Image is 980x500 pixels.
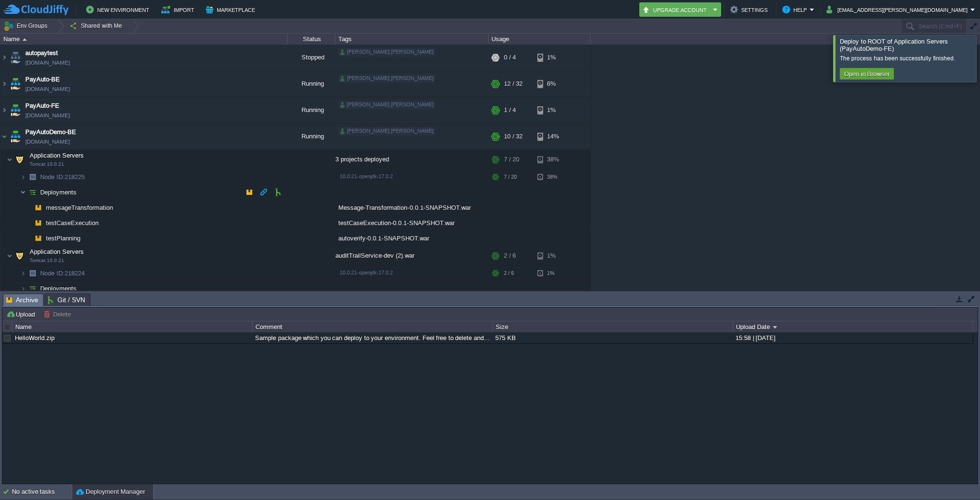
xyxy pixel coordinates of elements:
[20,185,26,200] img: AMDAwAAAACH5BAEAAAAALAAAAAABAAEAAAICRAEAOw==
[335,246,489,265] div: auditTrailService-dev (2).war
[9,71,22,97] img: AMDAwAAAACH5BAEAAAAALAAAAAABAAEAAAICRAEAOw==
[32,200,45,215] img: AMDAwAAAACH5BAEAAAAALAAAAAABAAEAAAICRAEAOw==
[493,321,733,332] div: Size
[6,294,38,306] span: Archive
[0,124,8,149] img: AMDAwAAAACH5BAEAAAAALAAAAAABAAEAAAICRAEAOw==
[0,71,8,97] img: AMDAwAAAACH5BAEAAAAALAAAAAABAAEAAAICRAEAOw==
[9,45,22,70] img: AMDAwAAAACH5BAEAAAAALAAAAAABAAEAAAICRAEAOw==
[20,170,26,184] img: AMDAwAAAACH5BAEAAAAALAAAAAABAAEAAAICRAEAOw==
[537,246,568,265] div: 1%
[840,55,974,62] div: The process has been successfully finished.
[642,4,710,15] button: Upgrade Account
[504,45,516,70] div: 0 / 4
[340,270,393,275] span: 10.0.21-openjdk-17.0.2
[39,284,78,293] a: Deployments
[25,137,70,147] a: [DOMAIN_NAME]
[7,246,12,265] img: AMDAwAAAACH5BAEAAAAALAAAAAABAAEAAAICRAEAOw==
[30,258,64,263] span: Tomcat 10.0.21
[25,101,59,111] a: PayAuto-FE
[29,248,85,255] a: Application ServersTomcat 10.0.21
[338,48,435,57] div: [PERSON_NAME].[PERSON_NAME]
[39,269,86,277] span: 218224
[12,484,72,500] div: No active tasks
[336,34,488,45] div: Tags
[338,74,435,83] div: [PERSON_NAME].[PERSON_NAME]
[537,170,568,184] div: 38%
[26,170,39,184] img: AMDAwAAAACH5BAEAAAAALAAAAAABAAEAAAICRAEAOw==
[15,334,55,341] a: HelloWorld.zip
[288,71,335,97] div: Running
[25,58,70,68] a: [DOMAIN_NAME]
[504,246,516,265] div: 2 / 6
[25,48,58,58] a: autopaytest
[6,310,38,318] button: Upload
[9,97,22,123] img: AMDAwAAAACH5BAEAAAAALAAAAAABAAEAAAICRAEAOw==
[338,101,435,109] div: [PERSON_NAME].[PERSON_NAME]
[45,219,100,227] a: testCaseExecution
[161,4,197,15] button: Import
[504,97,516,123] div: 1 / 4
[69,19,125,33] button: Shared with Me
[0,97,8,123] img: AMDAwAAAACH5BAEAAAAALAAAAAABAAEAAAICRAEAOw==
[25,127,76,137] a: PayAutoDemo-BE
[30,161,64,167] span: Tomcat 10.0.21
[537,124,568,149] div: 14%
[44,310,74,318] button: Delete
[338,127,435,136] div: [PERSON_NAME].[PERSON_NAME]
[504,124,523,149] div: 10 / 32
[29,151,85,159] span: Application Servers
[335,231,489,246] div: autoverify-0.0.1-SNAPSHOT.war
[940,462,970,490] iframe: chat widget
[826,4,970,15] button: [EMAIL_ADDRESS][PERSON_NAME][DOMAIN_NAME]
[29,152,85,159] a: Application ServersTomcat 10.0.21
[25,111,70,120] a: [DOMAIN_NAME]
[0,45,8,70] img: AMDAwAAAACH5BAEAAAAALAAAAAABAAEAAAICRAEAOw==
[206,4,258,15] button: Marketplace
[504,170,517,184] div: 7 / 20
[537,266,568,281] div: 1%
[489,34,590,45] div: Usage
[3,4,68,16] img: CloudJiffy
[26,266,39,281] img: AMDAwAAAACH5BAEAAAAALAAAAAABAAEAAAICRAEAOw==
[20,266,26,281] img: AMDAwAAAACH5BAEAAAAALAAAAAABAAEAAAICRAEAOw==
[25,75,60,84] a: PayAuto-BE
[39,269,86,277] a: Node ID:218224
[26,185,39,200] img: AMDAwAAAACH5BAEAAAAALAAAAAABAAEAAAICRAEAOw==
[39,173,86,181] a: Node ID:218225
[537,71,568,97] div: 6%
[733,332,972,343] div: 15:58 | [DATE]
[734,321,973,332] div: Upload Date
[48,294,85,306] span: Git / SVN
[39,173,86,181] span: 218225
[504,266,514,281] div: 2 / 6
[504,71,523,97] div: 12 / 32
[25,84,70,94] a: [DOMAIN_NAME]
[40,173,65,181] span: Node ID:
[26,216,32,230] img: AMDAwAAAACH5BAEAAAAALAAAAAABAAEAAAICRAEAOw==
[29,248,85,256] span: Application Servers
[32,231,45,246] img: AMDAwAAAACH5BAEAAAAALAAAAAABAAEAAAICRAEAOw==
[288,97,335,123] div: Running
[537,97,568,123] div: 1%
[504,150,519,169] div: 7 / 20
[45,204,114,212] a: messageTransformation
[13,321,252,332] div: Name
[253,321,492,332] div: Comment
[253,332,492,343] div: Sample package which you can deploy to your environment. Feel free to delete and upload a package...
[13,246,26,265] img: AMDAwAAAACH5BAEAAAAALAAAAAABAAEAAAICRAEAOw==
[26,231,32,246] img: AMDAwAAAACH5BAEAAAAALAAAAAABAAEAAAICRAEAOw==
[288,45,335,70] div: Stopped
[841,69,892,78] button: Open in Browser
[3,19,51,33] button: Env Groups
[45,234,82,242] span: testPlanning
[7,150,12,169] img: AMDAwAAAACH5BAEAAAAALAAAAAABAAEAAAICRAEAOw==
[40,270,65,277] span: Node ID:
[782,4,810,15] button: Help
[13,150,26,169] img: AMDAwAAAACH5BAEAAAAALAAAAAABAAEAAAICRAEAOw==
